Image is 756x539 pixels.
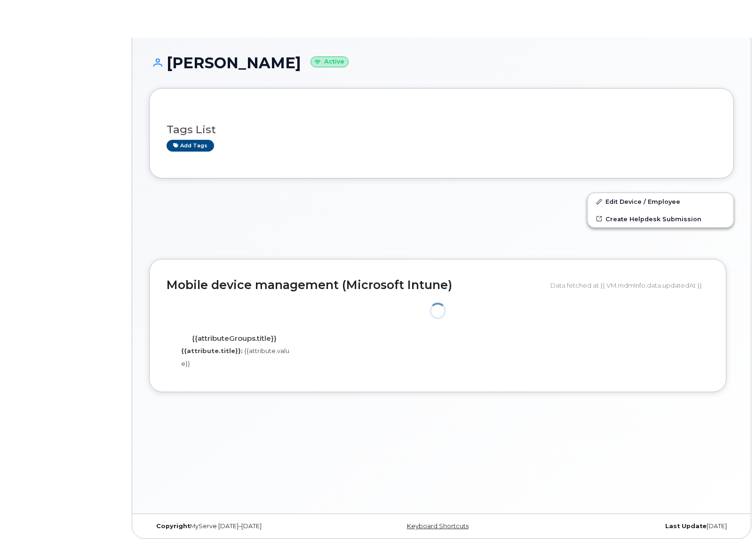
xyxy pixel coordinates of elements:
a: Keyboard Shortcuts [407,523,469,530]
a: Edit Device / Employee [588,193,733,210]
h4: {{attributeGroups.title}} [174,335,295,343]
label: {{attribute.title}}: [181,346,243,355]
div: MyServe [DATE]–[DATE] [149,523,344,530]
div: [DATE] [539,523,734,530]
h1: [PERSON_NAME] [149,55,734,71]
strong: Last Update [665,523,707,530]
small: Active [310,56,349,67]
strong: Copyright [156,523,190,530]
span: {{attribute.value}} [181,347,289,367]
h2: Mobile device management (Microsoft Intune) [167,279,543,292]
a: Add tags [167,140,214,152]
h3: Tags List [167,124,716,136]
a: Create Helpdesk Submission [588,210,733,227]
div: Data fetched at {{ VM.mdmInfo.data.updatedAt }} [550,276,709,294]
